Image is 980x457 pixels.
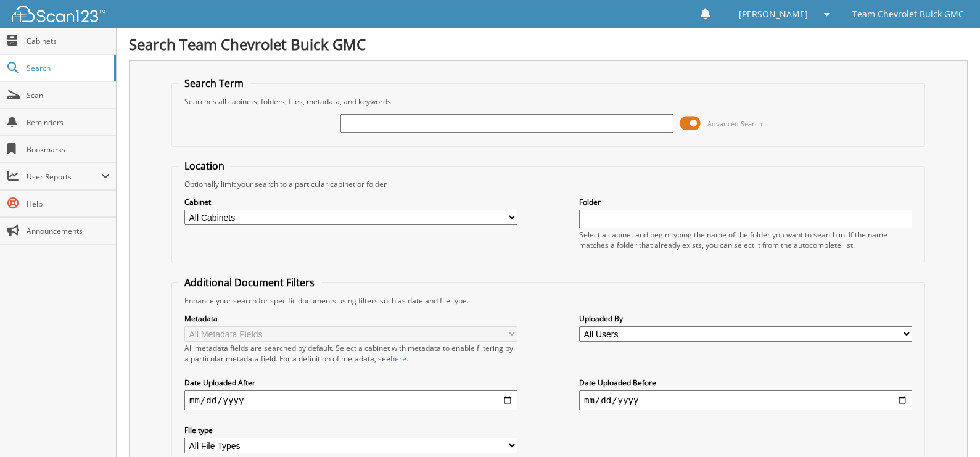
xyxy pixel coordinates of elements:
span: Reminders [27,117,110,128]
span: Bookmarks [27,144,110,155]
label: Uploaded By [579,313,912,324]
legend: Search Term [178,76,250,90]
span: Search [27,63,108,73]
input: end [579,390,912,410]
span: Scan [27,90,110,101]
span: Help [27,199,110,209]
legend: Location [178,159,231,173]
a: here [390,353,406,364]
label: File type [184,425,517,435]
div: Enhance your search for specific documents using filters such as date and file type. [178,295,918,306]
span: Advanced Search [707,119,762,128]
span: Team Chevrolet Buick GMC [852,10,964,18]
label: Metadata [184,313,517,324]
label: Date Uploaded Before [579,377,912,388]
span: [PERSON_NAME] [739,10,808,18]
label: Folder [579,197,912,207]
span: Announcements [27,226,110,236]
div: Optionally limit your search to a particular cabinet or folder [178,179,918,189]
img: scan123-logo-white.svg [12,6,105,22]
div: All metadata fields are searched by default. Select a cabinet with metadata to enable filtering b... [184,343,517,364]
div: Select a cabinet and begin typing the name of the folder you want to search in. If the name match... [579,229,912,250]
div: Searches all cabinets, folders, files, metadata, and keywords [178,96,918,107]
span: User Reports [27,171,101,182]
h1: Search Team Chevrolet Buick GMC [129,34,968,54]
legend: Additional Document Filters [178,276,321,289]
label: Date Uploaded After [184,377,517,388]
label: Cabinet [184,197,517,207]
iframe: Chat Widget [918,398,980,457]
span: Cabinets [27,36,110,46]
input: start [184,390,517,410]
